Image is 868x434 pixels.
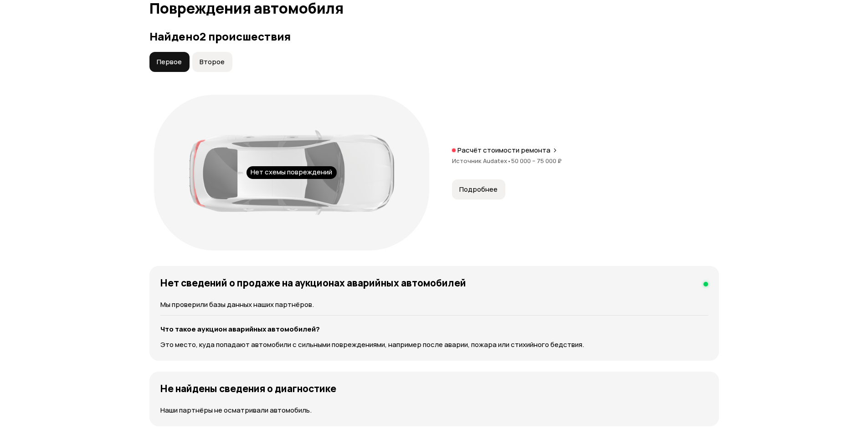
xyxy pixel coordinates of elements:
p: Мы проверили базы данных наших партнёров. [160,300,708,310]
span: Второе [200,57,225,66]
button: Второе [192,52,232,72]
h3: Найдено 2 происшествия [149,30,719,43]
span: • [507,157,511,165]
span: Первое [157,57,182,66]
button: Подробнее [452,179,505,199]
p: Это место, куда попадают автомобили с сильными повреждениями, например после аварии, пожара или с... [160,340,708,350]
p: Наши партнёры не осматривали автомобиль. [160,405,708,415]
strong: Что такое аукцион аварийных автомобилей? [160,324,320,334]
button: Первое [149,52,190,72]
span: Подробнее [459,185,498,194]
span: Источник Audatex [452,157,511,165]
h4: Не найдены сведения о диагностике [160,383,336,394]
h4: Нет сведений о продаже на аукционах аварийных автомобилей [160,277,466,289]
div: Нет схемы повреждений [247,166,337,179]
span: 50 000 – 75 000 ₽ [511,157,562,165]
p: Расчёт стоимости ремонта [457,146,550,155]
